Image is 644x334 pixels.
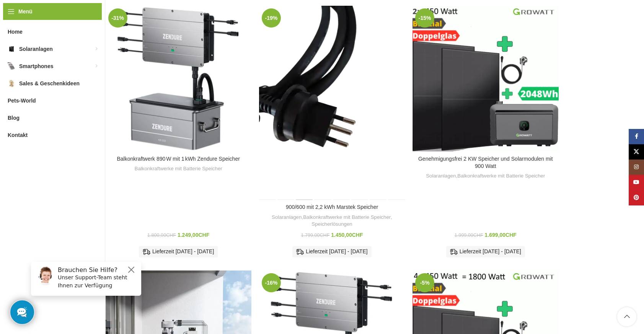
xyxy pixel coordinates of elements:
div: Lieferzeit [DATE] - [DATE] [446,246,525,257]
span: Sales & Geschenkideen [19,77,80,90]
bdi: 1.800,00 [147,233,176,238]
p: Unser Support-Team steht Ihnen zur Verfügung [33,18,112,34]
bdi: 1.699,00 [485,232,517,238]
a: Balkonkraftwerk 890 W mit 1 kWh Zendure Speicher [117,156,240,162]
a: Scroll to top button [617,307,636,326]
a: Balkonkraftwerke mit Batterie Speicher [457,173,545,180]
span: Solaranlagen [19,42,53,56]
button: Close [102,10,111,19]
bdi: 1.799,00 [301,233,329,238]
img: Sales & Geschenkideen [8,80,15,87]
span: Menü [18,7,33,16]
span: -16% [262,273,281,292]
span: Blog [8,111,20,125]
span: Smartphones [19,59,53,73]
div: , , [263,214,401,228]
span: CHF [198,232,209,238]
span: Pets-World [8,94,36,108]
a: Speicherlösungen [311,221,352,228]
a: 900/600 mit 2,2 kWh Marstek Speicher [286,204,378,210]
div: , [416,173,554,180]
span: CHF [352,232,363,238]
span: -5% [415,273,434,292]
span: CHF [505,232,517,238]
bdi: 1.999,00 [455,233,483,238]
span: CHF [320,233,329,238]
bdi: 1.249,00 [178,232,209,238]
a: YouTube Social Link [629,175,644,190]
span: -31% [108,8,127,28]
a: 900/600 mit 2,2 kWh Marstek Speicher [259,6,405,200]
a: Solaranlagen [272,214,302,221]
span: CHF [473,233,483,238]
span: -15% [415,8,434,28]
bdi: 1.450,00 [331,232,363,238]
span: Home [8,25,23,39]
span: Kontakt [8,128,28,142]
a: Solaranlagen [426,173,456,180]
img: Customer service [11,11,30,30]
a: Instagram Social Link [629,160,644,175]
img: Smartphones [8,62,15,70]
a: X Social Link [629,144,644,160]
a: Facebook Social Link [629,129,644,144]
span: CHF [166,233,176,238]
a: Genehmigungsfrei 2 KW Speicher und Solarmodulen mit 900 Watt [418,156,553,169]
span: -19% [262,8,281,28]
a: Balkonkraftwerk 890 W mit 1 kWh Zendure Speicher [106,6,251,152]
a: Pinterest Social Link [629,190,644,205]
a: Balkonkraftwerke mit Batterie Speicher [135,165,222,173]
a: Balkonkraftwerke mit Batterie Speicher [303,214,391,221]
div: Lieferzeit [DATE] - [DATE] [292,246,371,257]
div: Lieferzeit [DATE] - [DATE] [139,246,218,257]
img: Solaranlagen [8,45,15,53]
h6: Brauchen Sie Hilfe? [33,11,112,18]
a: Genehmigungsfrei 2 KW Speicher und Solarmodulen mit 900 Watt [412,6,558,152]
